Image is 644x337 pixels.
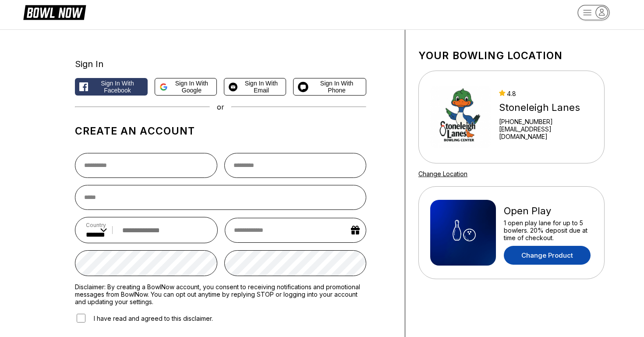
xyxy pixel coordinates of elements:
[241,80,281,94] span: Sign in with Email
[293,78,366,96] button: Sign in with Phone
[418,50,605,62] h1: Your bowling location
[499,102,593,114] div: Stoneleigh Lanes
[75,103,366,111] div: or
[504,205,593,217] div: Open Play
[75,312,213,324] label: I have read and agreed to this disclaimer.
[75,283,366,305] label: Disclaimer: By creating a BowlNow account, you consent to receiving notifications and promotional...
[92,80,143,94] span: Sign in with Facebook
[171,80,212,94] span: Sign in with Google
[75,125,366,137] h1: Create an account
[499,90,593,97] div: 4.8
[430,84,491,150] img: Stoneleigh Lanes
[86,222,107,228] label: Country
[77,314,85,323] input: I have read and agreed to this disclaimer.
[75,78,148,96] button: Sign in with Facebook
[75,59,366,69] div: Sign In
[499,118,593,125] div: [PHONE_NUMBER]
[504,246,591,265] a: Change Product
[312,80,361,94] span: Sign in with Phone
[430,200,496,266] img: Open Play
[418,170,467,177] a: Change Location
[224,78,286,96] button: Sign in with Email
[499,125,593,140] a: [EMAIL_ADDRESS][DOMAIN_NAME]
[504,219,593,241] div: 1 open play lane for up to 5 bowlers. 20% deposit due at time of checkout.
[155,78,217,96] button: Sign in with Google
